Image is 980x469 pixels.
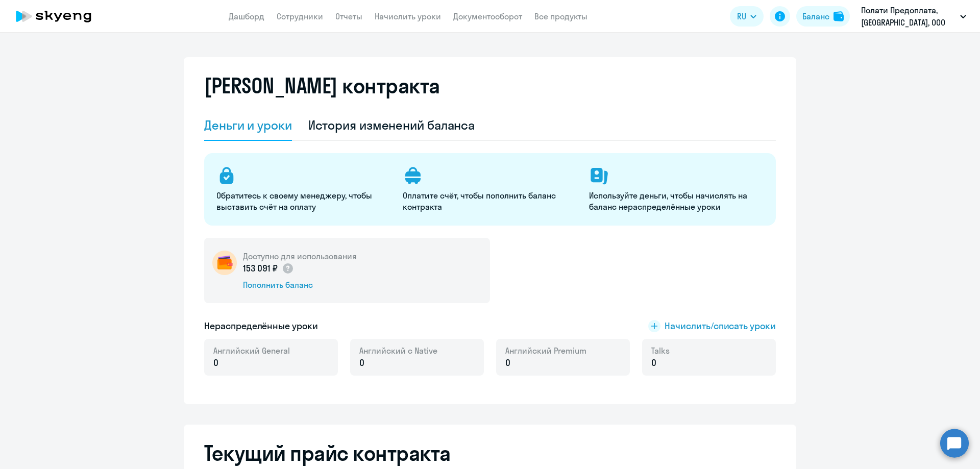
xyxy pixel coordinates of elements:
div: Баланс [802,10,829,22]
button: RU [730,6,764,27]
span: Английский General [213,345,290,356]
p: Используйте деньги, чтобы начислять на баланс нераспределённые уроки [589,190,763,212]
span: 0 [651,356,656,369]
span: 0 [505,356,510,369]
p: Обратитесь к своему менеджеру, чтобы выставить счёт на оплату [216,190,390,212]
a: Сотрудники [277,11,323,21]
button: Балансbalance [796,6,850,27]
img: wallet-circle.png [212,251,237,275]
h5: Доступно для использования [243,251,357,262]
a: Все продукты [534,11,587,21]
span: Начислить/списать уроки [665,319,776,333]
span: 0 [213,356,218,369]
a: Отчеты [335,11,362,21]
span: Talks [651,345,670,356]
h2: [PERSON_NAME] контракта [204,73,440,98]
img: balance [834,11,844,21]
span: RU [737,10,746,22]
a: Дашборд [229,11,264,21]
span: 0 [359,356,364,369]
span: Английский с Native [359,345,437,356]
div: Деньги и уроки [204,117,292,133]
div: История изменений баланса [308,117,475,133]
a: Документооборот [453,11,522,21]
a: Начислить уроки [375,11,441,21]
p: Полати Предоплата, [GEOGRAPHIC_DATA], ООО [861,4,956,29]
p: Оплатите счёт, чтобы пополнить баланс контракта [403,190,577,212]
h5: Нераспределённые уроки [204,319,318,333]
div: Пополнить баланс [243,279,357,290]
span: Английский Premium [505,345,586,356]
p: 153 091 ₽ [243,262,294,275]
button: Полати Предоплата, [GEOGRAPHIC_DATA], ООО [856,4,971,29]
h2: Текущий прайс контракта [204,441,776,465]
